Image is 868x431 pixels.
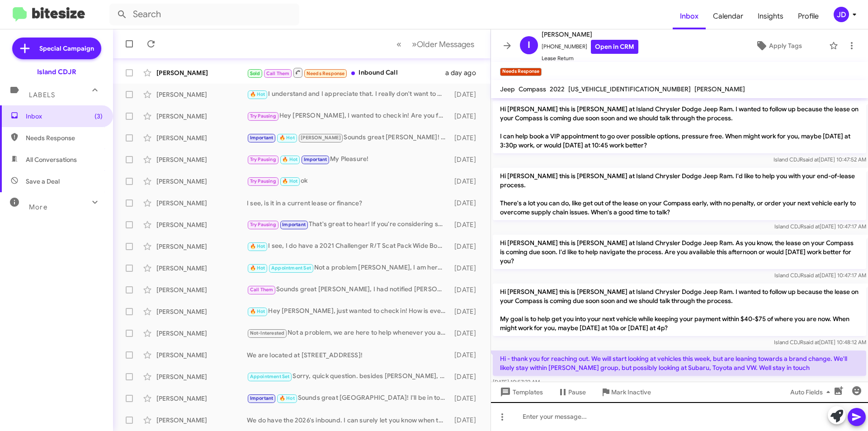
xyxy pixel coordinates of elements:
[156,394,247,403] div: [PERSON_NAME]
[250,265,265,271] span: 🔥 Hot
[450,416,483,425] div: [DATE]
[250,178,276,184] span: Try Pausing
[450,264,483,273] div: [DATE]
[450,133,483,142] div: [DATE]
[450,220,483,229] div: [DATE]
[250,287,274,293] span: Call Them
[450,285,483,294] div: [DATE]
[774,223,866,230] span: Island CDJR [DATE] 10:47:17 AM
[156,90,247,99] div: [PERSON_NAME]
[450,90,483,99] div: [DATE]
[266,71,290,76] span: Call Them
[417,39,474,49] span: Older Messages
[412,38,417,50] span: »
[493,101,866,153] p: Hi [PERSON_NAME] this is [PERSON_NAME] at Island Chrysler Dodge Jeep Ram. I wanted to follow up b...
[450,329,483,338] div: [DATE]
[156,220,247,229] div: [PERSON_NAME]
[774,339,866,346] span: Island CDJR [DATE] 10:48:12 AM
[282,178,297,184] span: 🔥 Hot
[247,393,450,403] div: Sounds great [GEOGRAPHIC_DATA]! I'll be in touch closer to then with all the new promotions! What...
[247,89,450,99] div: I understand and I appreciate that. I really don't want to mislead you in any way an I appreciate...
[250,374,290,379] span: Appointment Set
[593,384,658,400] button: Mark Inactive
[156,177,247,186] div: [PERSON_NAME]
[493,235,866,269] p: Hi [PERSON_NAME] this is [PERSON_NAME] at Island Chrysler Dodge Jeep Ram. As you know, the lease ...
[391,35,407,53] button: Previous
[247,416,450,425] div: We do have the 2026's inbound. I can surely let you know when they arrive!
[493,350,866,376] p: Hi - thank you for reaching out. We will start looking at vehicles this week, but are leaning tow...
[694,85,745,93] span: [PERSON_NAME]
[250,330,285,336] span: Not-Interested
[519,85,546,93] span: Compass
[26,177,60,186] span: Save a Deal
[279,135,295,141] span: 🔥 Hot
[94,112,103,121] span: (3)
[568,85,691,93] span: [US_VEHICLE_IDENTIFICATION_NUMBER]
[542,40,638,54] span: [PHONE_NUMBER]
[568,384,586,400] span: Pause
[37,67,76,76] div: Island CDJR
[156,133,247,142] div: [PERSON_NAME]
[247,328,450,338] div: Not a problem, we are here to help whenever you are ready!
[774,272,866,279] span: Island CDJR [DATE] 10:47:17 AM
[156,350,247,360] div: [PERSON_NAME]
[247,111,450,121] div: Hey [PERSON_NAME], I wanted to check in! Are you free [DATE] to look at our Kia Sportage?
[301,135,341,141] span: [PERSON_NAME]
[834,7,849,22] div: JD
[542,29,638,40] span: [PERSON_NAME]
[611,384,651,400] span: Mark Inactive
[392,35,480,53] nav: Page navigation example
[247,176,450,186] div: ok
[156,285,247,294] div: [PERSON_NAME]
[247,284,450,295] div: Sounds great [PERSON_NAME], I had notified [PERSON_NAME]. Was he able to reach you?
[247,199,450,208] div: I see, is it in a current lease or finance?
[706,3,750,29] a: Calendar
[26,155,77,164] span: All Conversations
[450,112,483,121] div: [DATE]
[247,219,450,230] div: That's great to hear! If you're considering selling, we’d love to discuss the details further. Wh...
[156,372,247,381] div: [PERSON_NAME]
[500,85,515,93] span: Jeep
[250,243,265,249] span: 🔥 Hot
[250,91,265,97] span: 🔥 Hot
[156,68,247,77] div: [PERSON_NAME]
[247,133,450,143] div: Sounds great [PERSON_NAME]! Sorry for the delayed responses its been a busy weekend here! Let me ...
[732,38,825,54] button: Apply Tags
[247,371,450,382] div: Sorry, quick question. besides [PERSON_NAME], do you remember who you sat with?
[790,384,834,400] span: Auto Fields
[450,307,483,316] div: [DATE]
[250,135,274,141] span: Important
[307,71,345,76] span: Needs Response
[250,71,260,76] span: Sold
[29,203,47,211] span: More
[282,222,306,227] span: Important
[450,177,483,186] div: [DATE]
[450,350,483,360] div: [DATE]
[826,7,858,22] button: JD
[450,394,483,403] div: [DATE]
[591,40,638,54] a: Open in CRM
[26,112,103,121] span: Inbox
[29,91,55,99] span: Labels
[803,339,819,346] span: said at
[500,68,542,76] small: Needs Response
[673,3,706,29] a: Inbox
[406,35,480,53] button: Next
[282,156,297,162] span: 🔥 Hot
[250,395,274,401] span: Important
[750,3,791,29] a: Insights
[156,307,247,316] div: [PERSON_NAME]
[250,308,265,314] span: 🔥 Hot
[804,223,820,230] span: said at
[156,329,247,338] div: [PERSON_NAME]
[445,68,483,77] div: a day ago
[550,85,565,93] span: 2022
[247,306,450,317] div: Hey [PERSON_NAME], just wanted to check in! How is everything?
[493,284,866,336] p: Hi [PERSON_NAME] this is [PERSON_NAME] at Island Chrysler Dodge Jeep Ram. I wanted to follow up b...
[156,155,247,164] div: [PERSON_NAME]
[791,3,826,29] a: Profile
[450,199,483,208] div: [DATE]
